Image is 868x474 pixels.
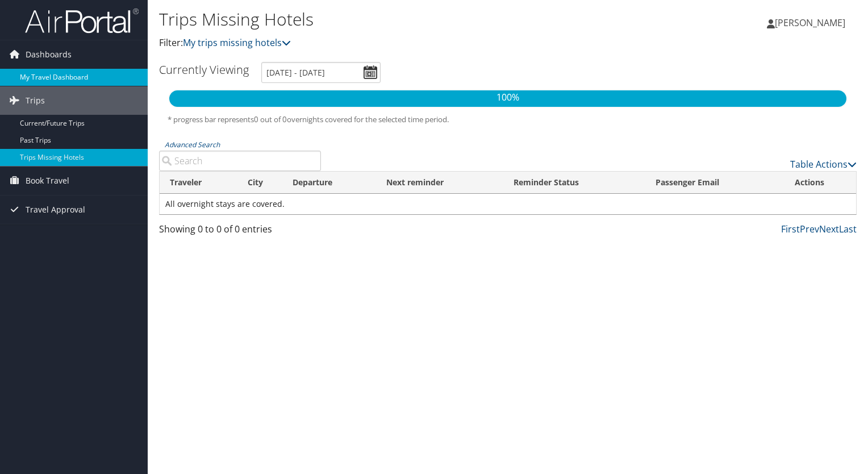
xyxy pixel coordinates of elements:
a: [PERSON_NAME] [767,6,857,40]
div: Showing 0 to 0 of 0 entries [159,222,321,242]
span: Trips [26,86,45,115]
input: Advanced Search [159,151,321,171]
td: All overnight stays are covered. [160,194,856,214]
span: 0 out of 0 [254,114,287,124]
th: Passenger Email: activate to sort column ascending [645,172,784,194]
img: airportal-logo.png [25,7,139,34]
h5: * progress bar represents overnights covered for the selected time period. [168,114,848,125]
a: Last [839,223,857,235]
th: City: activate to sort column ascending [237,172,282,194]
th: Actions [784,172,856,194]
a: My trips missing hotels [183,36,291,49]
input: [DATE] - [DATE] [261,62,381,83]
p: Filter: [159,36,624,51]
span: Dashboards [26,40,72,69]
a: Next [819,223,839,235]
span: Book Travel [26,167,69,195]
th: Next reminder [376,172,503,194]
a: Advanced Search [165,140,220,149]
a: Prev [800,223,819,235]
h3: Currently Viewing [159,62,249,77]
span: Travel Approval [26,196,85,224]
p: 100% [169,90,846,105]
h1: Trips Missing Hotels [159,7,624,31]
a: Table Actions [790,158,857,171]
th: Departure: activate to sort column descending [282,172,376,194]
span: [PERSON_NAME] [775,16,845,29]
th: Reminder Status [503,172,645,194]
a: First [781,223,800,235]
th: Traveler: activate to sort column ascending [160,172,237,194]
